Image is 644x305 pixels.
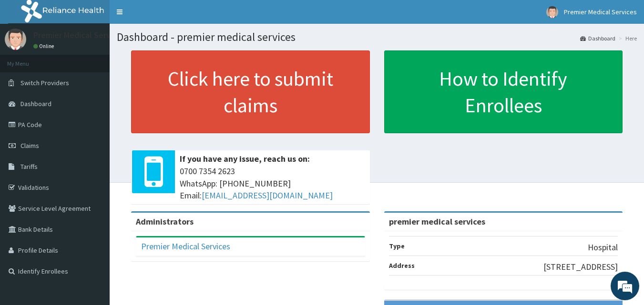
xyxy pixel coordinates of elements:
img: User Image [546,6,558,18]
p: [STREET_ADDRESS] [543,261,618,273]
b: Administrators [136,216,194,227]
b: Address [389,261,415,270]
span: Premier Medical Services [564,8,637,16]
li: Here [616,34,637,42]
span: 0700 7354 2623 WhatsApp: [PHONE_NUMBER] Email: [180,165,365,202]
a: [EMAIL_ADDRESS][DOMAIN_NAME] [202,190,333,201]
p: Hospital [588,241,618,254]
a: Click here to submit claims [131,50,370,133]
strong: premier medical services [389,216,485,227]
a: Online [33,43,56,49]
p: Premier Medical Services [33,31,125,39]
span: Switch Providers [20,79,69,87]
img: User Image [5,29,26,50]
h1: Dashboard - premier medical services [117,31,637,43]
a: Premier Medical Services [141,241,230,252]
b: If you have any issue, reach us on: [180,153,310,164]
a: Dashboard [580,34,615,42]
span: Claims [20,141,39,150]
span: Dashboard [20,99,51,108]
a: How to Identify Enrollees [384,50,623,133]
b: Type [389,242,405,250]
span: Tariffs [20,162,38,171]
